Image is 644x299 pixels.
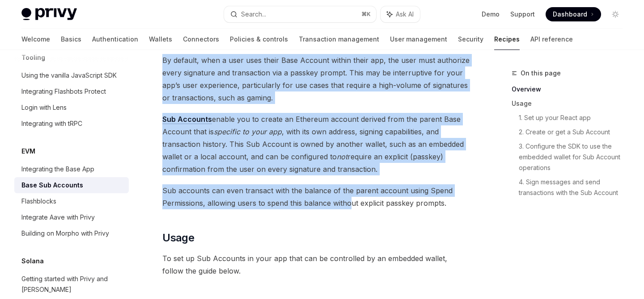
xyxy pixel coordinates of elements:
a: Integrating the Base App [14,161,129,177]
a: Dashboard [546,7,601,21]
a: Flashblocks [14,193,129,209]
div: Integrating Flashbots Protect [21,86,106,97]
span: To set up Sub Accounts in your app that can be controlled by an embedded wallet, follow the guide... [162,252,470,277]
em: specific to your app [214,127,282,136]
div: Search... [241,9,266,20]
a: Overview [512,82,630,96]
div: Integrate Aave with Privy [21,212,95,223]
a: Sub Accounts [162,115,212,124]
h5: Solana [21,256,44,266]
a: Integrate Aave with Privy [14,209,129,225]
a: Building on Morpho with Privy [14,225,129,241]
div: Using the vanilla JavaScript SDK [21,70,117,81]
button: Ask AI [381,6,420,22]
div: Integrating with tRPC [21,118,82,129]
a: Integrating with tRPC [14,116,129,132]
a: API reference [530,29,573,50]
div: Base Sub Accounts [21,180,83,191]
a: Base Sub Accounts [14,177,129,193]
span: Dashboard [553,10,587,19]
h5: EVM [21,146,35,157]
div: Building on Morpho with Privy [21,228,109,239]
a: Integrating Flashbots Protect [14,83,129,100]
a: Getting started with Privy and [PERSON_NAME] [14,271,129,298]
a: Policies & controls [230,29,288,50]
span: Usage [162,231,194,245]
a: User management [390,29,447,50]
a: Basics [61,29,81,50]
a: Wallets [149,29,172,50]
button: Search...⌘K [224,6,376,22]
a: 4. Sign messages and send transactions with the Sub Account [519,175,630,200]
a: Demo [482,10,500,19]
a: Recipes [494,29,520,50]
a: Transaction management [299,29,379,50]
span: ⌘ K [361,11,371,18]
a: Welcome [21,29,50,50]
a: Support [510,10,535,19]
div: Integrating the Base App [21,164,94,174]
a: 1. Set up your React app [519,111,630,125]
div: Login with Lens [21,102,67,113]
a: Using the vanilla JavaScript SDK [14,67,129,83]
img: light logo [21,8,77,21]
span: enable you to create an Ethereum account derived from the parent Base Account that is , with its ... [162,113,470,175]
div: Getting started with Privy and [PERSON_NAME] [21,274,123,295]
button: Toggle dark mode [608,7,623,21]
span: By default, when a user uses their Base Account within their app, the user must authorize every s... [162,54,470,104]
a: Login with Lens [14,100,129,116]
a: Security [458,29,483,50]
span: Ask AI [396,10,414,19]
em: not [337,152,347,161]
a: Usage [512,96,630,111]
a: Connectors [183,29,219,50]
a: 2. Create or get a Sub Account [519,125,630,139]
a: Authentication [92,29,138,50]
div: Flashblocks [21,196,56,207]
span: On this page [521,68,561,79]
span: Sub accounts can even transact with the balance of the parent account using Spend Permissions, al... [162,184,470,209]
a: 3. Configure the SDK to use the embedded wallet for Sub Account operations [519,139,630,175]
